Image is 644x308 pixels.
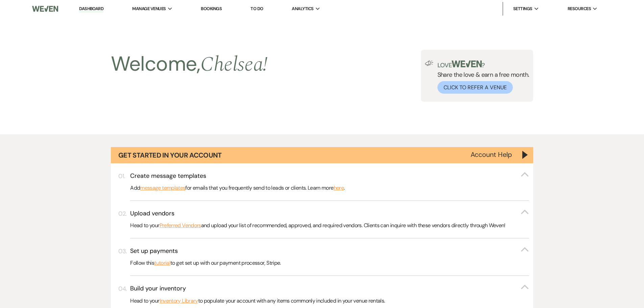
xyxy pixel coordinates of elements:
a: To Do [251,6,263,11]
h2: Welcome, [111,50,268,79]
a: Bookings [201,6,222,11]
h3: Upload vendors [130,209,174,218]
h3: Create message templates [130,172,206,180]
div: Share the love & earn a free month. [433,61,529,94]
span: Analytics [292,5,313,12]
img: loud-speaker-illustration.svg [425,61,433,66]
button: Account Help [471,151,512,158]
p: Add for emails that you frequently send to leads or clients. Learn more . [130,184,529,192]
a: Preferred Vendors [160,221,201,230]
h3: Set up payments [130,247,178,255]
button: Build your inventory [130,284,529,293]
button: Click to Refer a Venue [437,81,513,94]
a: Inventory Library [160,297,198,305]
span: Chelsea ! [200,49,268,80]
a: tutorial [154,259,170,267]
button: Create message templates [130,172,529,180]
p: Follow this to get set up with our payment processor, Stripe. [130,259,529,267]
a: Dashboard [79,6,103,12]
button: Upload vendors [130,209,529,218]
span: Manage Venues [132,5,166,12]
button: Set up payments [130,247,529,255]
h1: Get Started in Your Account [118,150,222,160]
img: weven-logo-green.svg [452,61,482,67]
p: Head to your and upload your list of recommended, approved, and required vendors. Clients can inq... [130,221,529,230]
span: Settings [513,5,532,12]
h3: Build your inventory [130,284,186,293]
a: message templates [140,184,185,192]
a: here [334,184,344,192]
p: Head to your to populate your account with any items commonly included in your venue rentals. [130,297,529,305]
p: Love ? [437,61,529,68]
img: Weven Logo [32,2,58,16]
span: Resources [568,5,591,12]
